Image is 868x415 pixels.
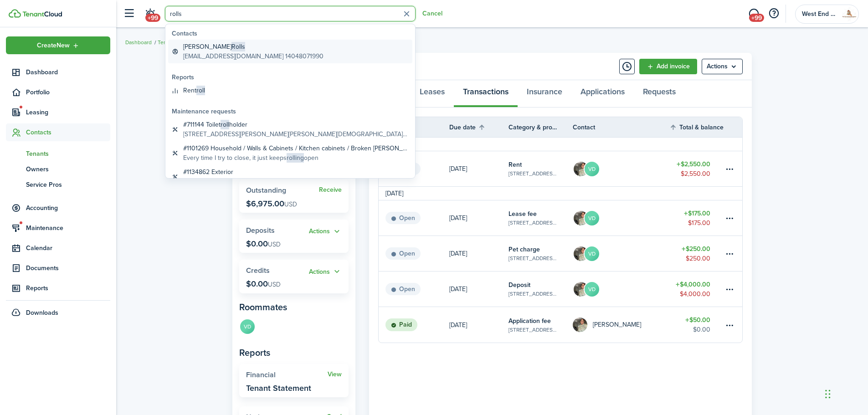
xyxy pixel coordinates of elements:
global-search-item-description: Hawkesbury Ct, [GEOGRAPHIC_DATA], [GEOGRAPHIC_DATA], 23233, [GEOGRAPHIC_DATA] - We tried to [183,177,409,186]
a: #1134862 ExteriorHawkesbury Ct, [GEOGRAPHIC_DATA], [GEOGRAPHIC_DATA], 23233, [GEOGRAPHIC_DATA] - ... [168,165,412,189]
button: Open menu [702,59,743,74]
a: Pet charge[STREET_ADDRESS][PERSON_NAME] [508,236,573,271]
avatar-text: VD [585,162,599,176]
p: $6,975.00 [246,199,297,208]
menu-btn: Actions [702,59,743,74]
table-info-title: Rent [508,160,522,169]
span: roll [221,120,229,129]
span: Documents [26,263,110,273]
span: West End Property Management [802,11,838,17]
p: [DATE] [449,213,467,223]
div: Drag [825,380,831,408]
a: #711144 Toiletrollholder[STREET_ADDRESS][PERSON_NAME][PERSON_NAME][DEMOGRAPHIC_DATA] - Not screwe... [168,118,412,141]
span: Outstanding [246,185,286,195]
a: Rentroll [168,83,412,97]
a: Add invoice [639,59,697,74]
button: Cancel [422,10,442,17]
span: Dashboard [26,67,110,77]
table-amount-description: $0.00 [693,325,710,334]
a: Rent[STREET_ADDRESS][PERSON_NAME] [508,151,573,186]
a: Reports [6,279,110,297]
input: Search for anything... [165,6,416,21]
span: +99 [749,14,764,22]
a: Open [379,200,449,236]
a: VD [239,318,256,337]
status: Paid [385,318,417,331]
span: Maintenance [26,223,110,233]
span: +99 [145,14,160,22]
table-amount-description: $250.00 [686,254,710,263]
img: TenantCloud [22,11,62,17]
avatar-text: VD [585,211,599,225]
a: $2,550.00$2,550.00 [669,151,724,186]
th: Sort [449,122,508,133]
a: $175.00$175.00 [669,200,724,236]
widget-stats-title: Financial [246,371,328,379]
table-amount-title: $4,000.00 [676,280,710,289]
a: Requests [634,80,685,108]
th: Sort [669,122,724,133]
a: $50.00$0.00 [669,307,724,343]
table-subtitle: [STREET_ADDRESS][PERSON_NAME] [508,290,559,298]
global-search-list-title: Contacts [172,29,412,38]
table-subtitle: [STREET_ADDRESS][PERSON_NAME] [508,169,559,178]
a: Open [379,236,449,271]
button: Open menu [309,266,342,277]
span: Portfolio [26,87,110,97]
span: Rolls [231,42,245,51]
a: Laronda DavisVD [573,200,669,236]
a: $4,000.00$4,000.00 [669,272,724,307]
a: Tenants [6,146,110,161]
a: [DATE] [449,307,508,343]
a: [DATE] [449,272,508,307]
panel-main-subtitle: Roommates [239,300,349,314]
a: Receive [319,186,342,194]
iframe: Chat Widget [822,371,868,415]
button: Open menu [309,226,342,237]
span: roll [196,86,205,95]
button: Timeline [619,59,635,74]
global-search-item-title: #711144 Toilet holder [183,120,409,129]
global-search-item-description: [STREET_ADDRESS][PERSON_NAME][PERSON_NAME][DEMOGRAPHIC_DATA] - Not screwed in correctly, falls of... [183,129,409,139]
a: Messaging [745,2,762,26]
th: Contact [573,123,669,132]
a: Application fee[STREET_ADDRESS][PERSON_NAME] [508,307,573,343]
a: Notifications [141,2,159,26]
table-profile-info-text: [PERSON_NAME] [593,321,641,328]
table-subtitle: [STREET_ADDRESS][PERSON_NAME] [508,219,559,227]
button: Open resource center [766,6,781,21]
a: Laronda DavisVD [573,236,669,271]
status: Open [385,247,421,260]
widget-stats-description: Tenant Statement [246,384,311,393]
button: Actions [309,266,342,277]
a: Open [379,272,449,307]
table-subtitle: [STREET_ADDRESS][PERSON_NAME] [508,326,559,334]
span: USD [268,280,281,289]
table-amount-title: $250.00 [682,244,710,254]
span: Create New [37,42,70,49]
table-info-title: Deposit [508,280,530,290]
global-search-item-description: Every time I try to close, it just keeps open [183,153,409,163]
global-search-item-description: [EMAIL_ADDRESS][DOMAIN_NAME] 14048071990 [183,51,324,61]
table-info-title: Application fee [508,316,551,326]
status: Open [385,283,421,296]
a: Dashboard [6,63,110,81]
global-search-item-title: #1101269 Household / Walls & Cabinets / Kitchen cabinets / Broken [PERSON_NAME] Cabinet [183,143,409,153]
a: [DATE] [449,200,508,236]
avatar-text: VD [240,319,255,334]
span: Credits [246,265,270,276]
table-subtitle: [STREET_ADDRESS][PERSON_NAME] [508,254,559,262]
img: West End Property Management [842,7,857,21]
a: Dashboard [125,38,152,46]
span: Leasing [26,108,110,117]
span: Deposits [246,225,275,236]
span: Tenants [26,149,110,159]
span: Calendar [26,243,110,253]
button: Clear search [400,7,414,21]
span: USD [284,200,297,209]
span: Accounting [26,203,110,213]
span: Reports [26,283,110,293]
a: Leases [411,80,454,108]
